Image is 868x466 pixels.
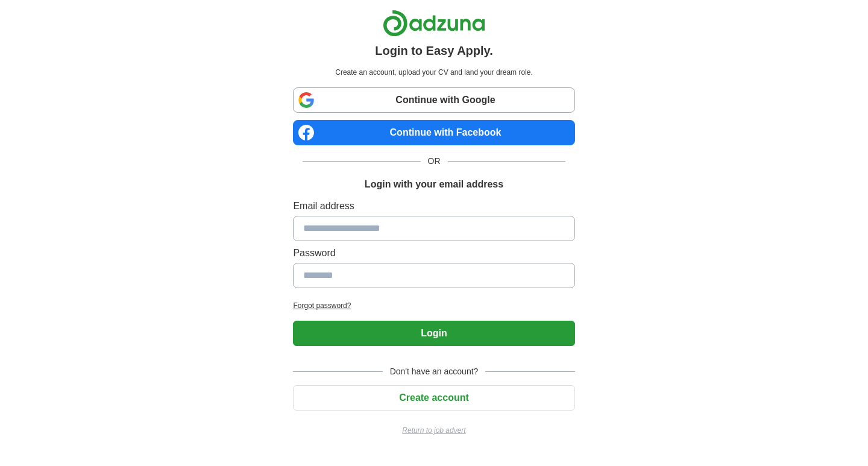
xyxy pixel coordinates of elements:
[293,425,574,436] a: Return to job advert
[293,392,574,403] a: Create account
[293,321,574,346] button: Login
[293,199,574,213] label: Email address
[365,177,503,192] h1: Login with your email address
[293,300,574,311] a: Forgot password?
[295,67,572,78] p: Create an account, upload your CV and land your dream role.
[375,42,493,60] h1: Login to Easy Apply.
[383,10,485,37] img: Adzuna logo
[293,120,574,145] a: Continue with Facebook
[293,87,574,113] a: Continue with Google
[421,155,448,168] span: OR
[383,365,486,378] span: Don't have an account?
[293,246,574,260] label: Password
[293,385,574,411] button: Create account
